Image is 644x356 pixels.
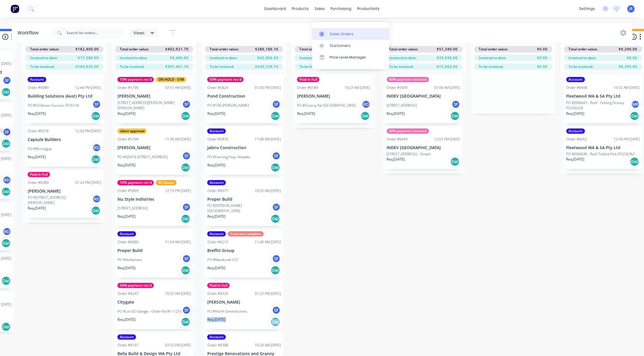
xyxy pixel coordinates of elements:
[28,111,46,116] p: Req. [DATE]
[330,55,366,60] div: Price Level Manager
[30,47,59,52] span: Total order value:
[207,85,228,90] div: Order #5824
[207,248,281,253] p: Breffni Group
[631,100,640,109] div: MR
[30,55,58,61] span: Invoiced to date:
[117,283,154,288] div: 50% payment rec'd
[30,64,55,69] span: To be invoiced:
[181,163,190,172] div: Del
[1,187,11,196] div: Del
[207,94,281,99] p: Pond Construction
[328,4,354,13] div: purchasing
[117,77,154,82] div: 10% payment rec'd
[205,281,283,329] div: Paid in FullOrder #632001:33 PM [DATE][PERSON_NAME]PO #North GreenbushesSFReq.[DATE]Del
[28,180,49,185] div: Order #6389
[28,195,92,205] p: PO #[STREET_ADDRESS][PERSON_NAME]
[569,55,596,61] span: Invoiced to date:
[389,47,418,52] span: Total order value:
[28,103,79,108] p: PO #Childcare Success PO 6134
[566,137,587,142] div: Order #6452
[28,146,52,151] p: PO #Binningup
[165,291,191,296] div: 10:32 AM [DATE]
[207,214,225,219] p: Req. [DATE]
[28,154,46,160] p: Req. [DATE]
[182,254,191,263] div: SF
[387,111,405,116] p: Req. [DATE]
[566,157,585,162] p: Req. [DATE]
[297,77,320,82] div: Paid in Full
[76,64,99,69] span: $164,820.00
[297,111,315,116] p: Req. [DATE]
[17,29,41,36] div: Workflow
[207,163,225,168] p: Req. [DATE]
[207,128,226,134] div: Account
[387,157,405,162] p: Req. [DATE]
[257,55,278,61] span: $42,456.43
[452,100,460,109] div: SF
[387,151,431,157] p: [STREET_ADDRESS] - Tenant
[312,52,389,63] a: Price Level Manager
[627,55,638,61] span: $0.00
[576,4,598,13] div: settings
[272,203,281,212] div: SF
[271,163,280,172] div: Del
[91,155,101,164] div: Del
[1,139,11,148] div: Del
[207,265,225,271] p: Req. [DATE]
[450,111,460,121] div: Del
[25,170,103,218] div: Paid in FullOrder #638901:26 PM [DATE][PERSON_NAME]PO #[STREET_ADDRESS][PERSON_NAME]RDReq.[DATE]Del
[207,283,230,288] div: Paid in Full
[181,111,190,121] div: Del
[387,94,460,99] p: INDEV [GEOGRAPHIC_DATA]
[78,55,99,61] span: $17,580.00
[207,257,238,262] p: PO #Mandurah CCC
[117,239,138,245] div: Order #6080
[619,47,638,52] span: $9,290.00
[207,239,228,245] div: Order #6215
[387,137,408,142] div: Order #6449
[3,176,11,184] div: RD
[91,111,101,121] div: Del
[117,317,136,322] p: Req. [DATE]
[299,64,324,69] span: To be invoiced:
[255,239,281,245] div: 11:40 AM [DATE]
[629,6,633,11] span: JR
[564,126,642,169] div: AccountOrder #645212:39 PM [DATE]Fleetwood WA & SA Pty LtdPO #J006636 - Roof Tickled Pink PO25636...
[165,137,191,142] div: 11:36 AM [DATE]
[117,85,138,90] div: Order #5790
[165,239,191,245] div: 11:54 AM [DATE]
[28,77,46,82] div: Account
[207,309,247,314] p: PO #North Greenbushes
[312,4,328,13] div: sales
[272,306,281,315] div: SF
[117,100,182,111] p: [STREET_ADDRESS][PERSON_NAME][PERSON_NAME]
[614,137,640,142] div: 12:39 PM [DATE]
[75,85,101,90] div: 12:46 PM [DATE]
[210,64,234,69] span: To be invoiced:
[1,276,11,285] div: Del
[345,85,371,90] div: 10:27 AM [DATE]
[207,145,281,150] p: Jabiru Construction
[271,214,280,223] div: Del
[115,281,193,329] div: 50% payment rec'dOrder #624710:32 AM [DATE]CitygatePO #Lot GD Garage - Order No:W-11251SFReq.[DAT...
[117,188,138,193] div: Order #5809
[1,239,11,248] div: Del
[134,30,145,36] span: Views
[28,85,49,90] div: Order #6089
[117,214,136,219] p: Req. [DATE]
[1,322,11,332] div: Del
[1,87,11,97] div: Del
[117,343,138,348] div: Order #6197
[207,197,281,202] p: Proper Build
[170,55,189,61] span: $5,460.00
[569,47,598,52] span: Total order value:
[92,143,101,152] div: RD
[255,291,281,296] div: 01:33 PM [DATE]
[354,4,382,13] div: productivity
[91,206,101,215] div: Del
[207,137,228,142] div: Order #5870
[205,178,283,226] div: AccountOrder #607710:25 AM [DATE]Proper BuildPO #[PERSON_NAME][GEOGRAPHIC_DATA]SFReq.[DATE]Del
[117,300,191,305] p: Citygate
[120,47,149,52] span: Total order value:
[630,157,639,166] div: Del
